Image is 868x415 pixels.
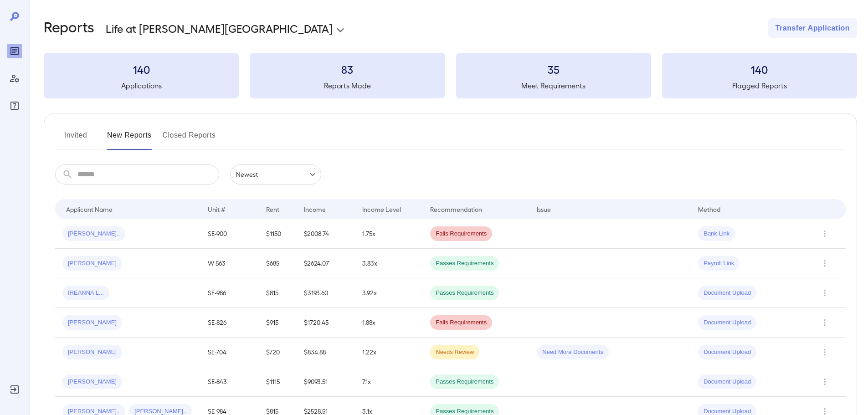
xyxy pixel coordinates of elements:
[698,318,756,327] span: Document Upload
[698,378,756,386] span: Document Upload
[7,382,22,397] div: Log Out
[817,374,832,389] button: Row Actions
[698,289,756,297] span: Document Upload
[355,219,423,249] td: 1.75x
[266,204,281,215] div: Rent
[106,21,333,36] p: Life at [PERSON_NAME][GEOGRAPHIC_DATA]
[297,249,355,278] td: $2624.07
[430,204,482,215] div: Recommendation
[355,308,423,338] td: 1.88x
[304,204,326,215] div: Income
[259,249,297,278] td: $685
[297,367,355,397] td: $9093.51
[817,226,832,241] button: Row Actions
[259,278,297,308] td: $815
[200,338,259,367] td: SE-704
[107,128,152,150] button: New Reports
[208,204,225,215] div: Unit #
[537,348,609,357] span: Need More Documents
[259,338,297,367] td: $720
[200,278,259,308] td: SE-986
[537,204,551,215] div: Issue
[250,80,445,91] h5: Reports Made
[62,289,109,297] span: IREANNA L...
[200,308,259,338] td: SE-826
[430,348,479,357] span: Needs Review
[662,62,857,77] h3: 140
[355,249,423,278] td: 3.83x
[817,286,832,300] button: Row Actions
[62,259,122,268] span: [PERSON_NAME]
[430,259,499,268] span: Passes Requirements
[430,289,499,297] span: Passes Requirements
[62,378,122,386] span: [PERSON_NAME]
[768,18,857,38] button: Transfer Application
[7,71,22,86] div: Manage Users
[66,204,113,215] div: Applicant Name
[662,80,857,91] h5: Flagged Reports
[200,219,259,249] td: SE-900
[297,219,355,249] td: $2008.74
[259,219,297,249] td: $1150
[430,318,492,327] span: Fails Requirements
[698,204,720,215] div: Method
[200,367,259,397] td: SE-843
[200,249,259,278] td: W-563
[297,308,355,338] td: $1720.45
[62,318,122,327] span: [PERSON_NAME]
[250,62,445,77] h3: 83
[456,62,651,77] h3: 35
[297,338,355,367] td: $834.88
[817,256,832,271] button: Row Actions
[55,128,96,150] button: Invited
[44,80,239,91] h5: Applications
[698,348,756,357] span: Document Upload
[817,315,832,330] button: Row Actions
[355,278,423,308] td: 3.92x
[44,53,857,98] summary: 140Applications83Reports Made35Meet Requirements140Flagged Reports
[430,378,499,386] span: Passes Requirements
[62,348,122,357] span: [PERSON_NAME]
[297,278,355,308] td: $3193.60
[44,62,239,77] h3: 140
[355,338,423,367] td: 1.22x
[259,308,297,338] td: $915
[7,44,22,58] div: Reports
[44,18,94,38] h2: Reports
[698,230,735,238] span: Bank Link
[259,367,297,397] td: $1115
[430,230,492,238] span: Fails Requirements
[698,259,740,268] span: Payroll Link
[163,128,216,150] button: Closed Reports
[7,98,22,113] div: FAQ
[362,204,401,215] div: Income Level
[817,345,832,359] button: Row Actions
[62,230,125,238] span: [PERSON_NAME]..
[230,164,321,184] div: Newest
[456,80,651,91] h5: Meet Requirements
[355,367,423,397] td: 7.1x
